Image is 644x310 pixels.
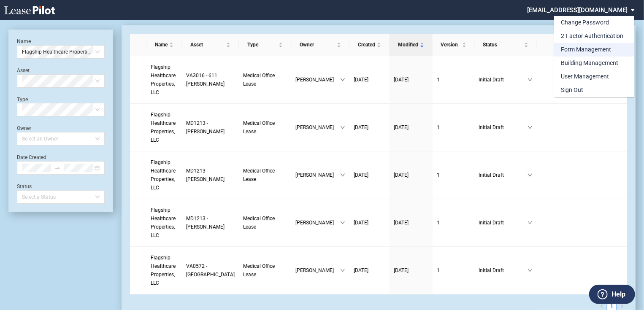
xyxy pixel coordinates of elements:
[561,32,623,40] div: 2-Factor Authentication
[561,73,609,81] div: User Management
[561,59,618,67] div: Building Management
[589,285,635,304] button: Help
[612,289,625,300] label: Help
[561,86,583,94] div: Sign Out
[561,19,609,27] div: Change Password
[561,46,611,54] div: Form Management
